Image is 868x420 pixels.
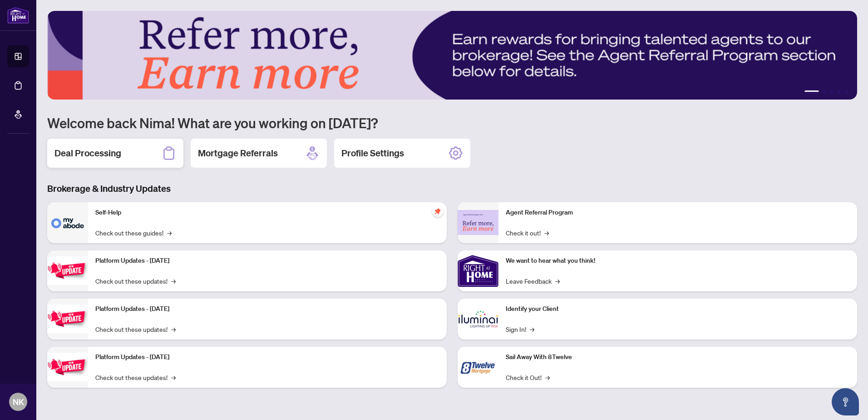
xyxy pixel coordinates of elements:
[7,7,29,24] img: logo
[830,90,833,94] button: 3
[95,304,439,314] p: Platform Updates - [DATE]
[171,372,176,382] span: →
[47,353,88,381] img: Platform Updates - June 23, 2025
[198,147,278,160] h2: Mortgage Referrals
[506,304,850,314] p: Identify your Client
[47,202,88,243] img: Self-Help
[171,276,176,286] span: →
[844,90,848,94] button: 5
[506,256,850,266] p: We want to hear what you think!
[832,388,859,415] button: Open asap
[432,206,443,217] span: pushpin
[506,228,549,238] a: Check it out!→
[47,114,857,131] h1: Welcome back Nima! What are you working on [DATE]?
[95,256,439,266] p: Platform Updates - [DATE]
[506,324,534,334] a: Sign In!→
[13,395,24,408] span: NK
[95,324,176,334] a: Check out these updates!→
[47,305,88,333] img: Platform Updates - July 8, 2025
[506,352,850,362] p: Sail Away With 8Twelve
[458,299,498,340] img: Identify your Client
[804,90,819,94] button: 1
[458,250,498,291] img: We want to hear what you think!
[506,372,550,382] a: Check it Out!→
[341,147,404,160] h2: Profile Settings
[47,182,857,195] h3: Brokerage & Industry Updates
[458,347,498,388] img: Sail Away With 8Twelve
[171,324,176,334] span: →
[837,90,841,94] button: 4
[47,11,857,100] img: Slide 0
[823,90,826,94] button: 2
[167,228,172,238] span: →
[506,208,850,218] p: Agent Referral Program
[95,208,439,218] p: Self-Help
[506,276,560,286] a: Leave Feedback→
[95,352,439,362] p: Platform Updates - [DATE]
[95,276,176,286] a: Check out these updates!→
[545,372,550,382] span: →
[54,147,121,160] h2: Deal Processing
[47,256,88,285] img: Platform Updates - July 21, 2025
[95,228,172,238] a: Check out these guides!→
[555,276,560,286] span: →
[530,324,534,334] span: →
[458,210,498,235] img: Agent Referral Program
[544,228,549,238] span: →
[95,372,176,382] a: Check out these updates!→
